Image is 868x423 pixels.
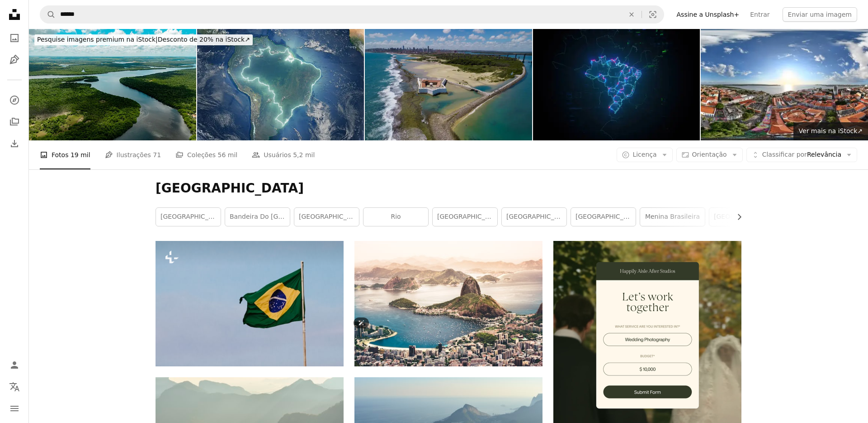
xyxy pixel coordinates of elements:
[671,7,745,22] a: Assine a Unsplash+
[762,151,807,158] span: Classificar por
[745,7,775,22] a: Entrar
[175,140,237,169] a: Coleções 56 mil
[5,378,24,396] button: Idioma
[5,113,24,131] a: Coleções
[799,127,863,135] span: Ver mais na iStock ↗
[218,150,238,160] span: 56 mil
[571,208,636,226] a: [GEOGRAPHIC_DATA]
[5,91,24,109] a: Explorar
[5,356,24,374] a: Entrar / Cadastrar-se
[746,148,857,162] button: Classificar porRelevância
[731,208,741,226] button: rolar lista para a direita
[762,150,841,159] span: Relevância
[40,5,664,24] form: Pesquise conteúdo visual em todo o site
[153,150,161,160] span: 71
[34,34,253,45] div: Desconto de 20% na iStock ↗
[197,29,364,140] img: Terra realista brilhando fronteiras Brasil
[533,29,700,140] img: Map of Brazil on dark digital background representing global communication and global finances
[354,241,542,366] img: fotografia aérea da paisagem urbana perto do mar
[622,6,642,23] button: Limpar
[156,299,344,308] a: uma bandeira verde e amarela voando ao vento
[632,151,656,158] span: Licença
[37,36,158,43] span: Pesquise imagens premium na iStock |
[640,208,705,226] a: menina brasileira
[363,208,428,226] a: Rio
[105,140,161,169] a: Ilustrações 71
[5,29,24,47] a: Fotos
[29,29,258,51] a: Pesquise imagens premium na iStock|Desconto de 20% na iStock↗
[156,180,741,197] h1: [GEOGRAPHIC_DATA]
[5,51,24,69] a: Ilustrações
[617,148,672,162] button: Licença
[676,148,743,162] button: Orientação
[642,6,664,23] button: Pesquisa visual
[5,399,24,418] button: Menu
[156,241,344,366] img: uma bandeira verde e amarela voando ao vento
[293,150,315,160] span: 5,2 mil
[252,140,315,169] a: Usuários 5,2 mil
[40,6,56,23] button: Pesquise na Unsplash
[709,208,774,226] a: [GEOGRAPHIC_DATA]
[783,7,857,22] button: Enviar uma imagem
[365,29,532,140] img: Vista aérea do Forte dos Reis Magos
[502,208,566,226] a: [GEOGRAPHIC_DATA]
[294,208,359,226] a: [GEOGRAPHIC_DATA]
[29,29,196,140] img: Aerial view of Paraiba River in João Pessoa, Paraiba, Brazil
[433,208,497,226] a: [GEOGRAPHIC_DATA]
[5,135,24,153] a: Histórico de downloads
[701,29,868,140] img: 360 aerial photo taken with drone of Centro Histórico de São Luís in São Luís, Maranhão, Brazil
[692,151,727,158] span: Orientação
[354,299,542,308] a: fotografia aérea da paisagem urbana perto do mar
[793,122,868,140] a: Ver mais na iStock↗
[225,208,290,226] a: Bandeira do [GEOGRAPHIC_DATA]
[156,208,221,226] a: [GEOGRAPHIC_DATA]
